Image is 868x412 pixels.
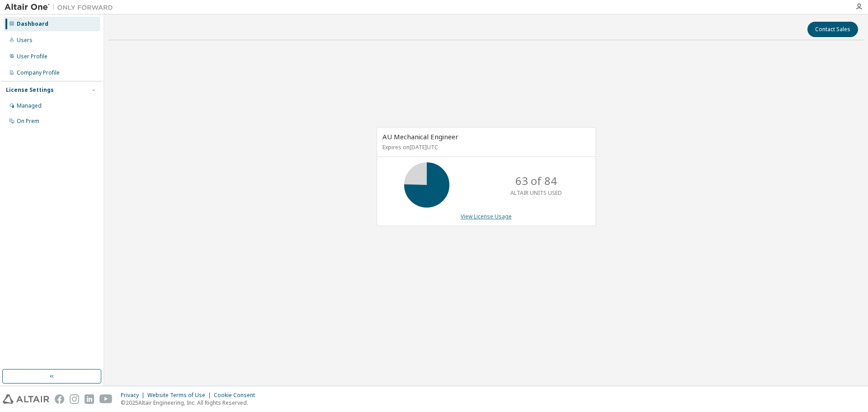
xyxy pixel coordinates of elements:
div: On Prem [17,118,39,125]
a: View License Usage [461,213,512,220]
img: facebook.svg [55,394,64,404]
span: AU Mechanical Engineer [382,132,458,141]
p: Expires on [DATE] UTC [382,143,588,151]
button: Contact Sales [807,22,858,37]
div: License Settings [6,86,54,94]
div: User Profile [17,53,47,60]
p: © 2025 Altair Engineering, Inc. All Rights Reserved. [121,399,260,407]
div: Company Profile [17,69,60,76]
img: linkedin.svg [85,394,94,404]
div: Dashboard [17,20,48,28]
div: Website Terms of Use [147,392,214,399]
div: Cookie Consent [214,392,260,399]
img: instagram.svg [70,394,79,404]
div: Users [17,37,33,44]
img: altair_logo.svg [3,394,49,404]
p: ALTAIR UNITS USED [510,189,562,197]
img: Altair One [5,3,118,12]
img: youtube.svg [99,394,113,404]
div: Privacy [121,392,147,399]
div: Managed [17,102,42,109]
p: 63 of 84 [515,173,557,189]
